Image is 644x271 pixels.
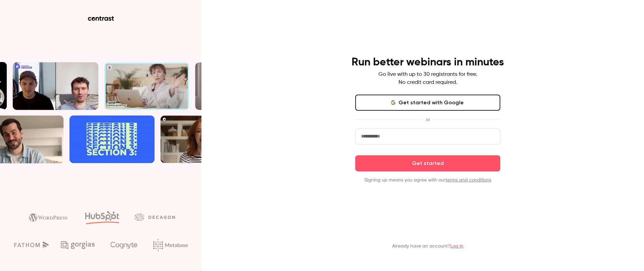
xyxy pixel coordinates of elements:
button: Get started with Google [355,95,500,111]
img: decagon [135,213,175,221]
span: or [422,116,433,123]
a: terms and conditions [446,178,491,182]
p: Signing up means you agree with our [355,177,500,183]
a: Log in [450,244,463,249]
p: Already have an account? [392,243,463,250]
button: Get started [355,155,500,171]
p: Go live with up to 30 registrants for free. No credit card required. [378,70,477,87]
h4: Run better webinars in minutes [352,56,504,69]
